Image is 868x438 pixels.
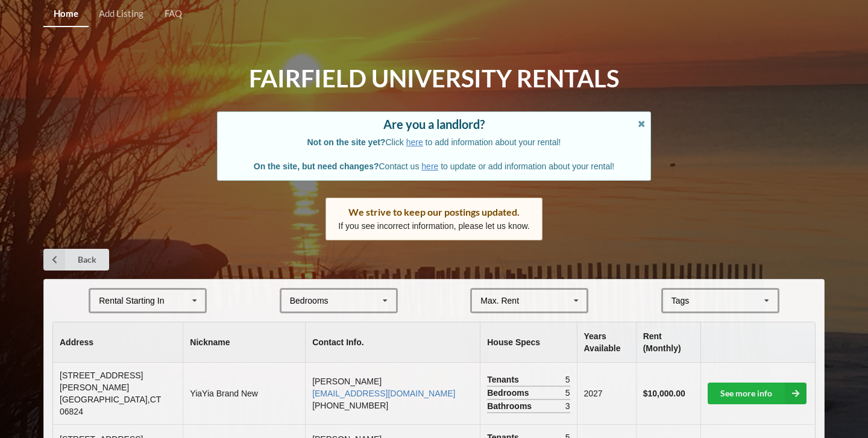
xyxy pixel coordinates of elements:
[43,249,109,271] a: Back
[668,294,707,308] div: Tags
[99,296,164,305] div: Rental Starting In
[487,387,532,399] span: Bedrooms
[480,322,576,363] th: House Specs
[487,400,535,412] span: Bathrooms
[43,1,89,27] a: Home
[154,1,192,27] a: FAQ
[230,118,638,130] div: Are you a landlord?
[254,161,614,171] span: Contact us to update or add information about your rental!
[421,161,438,171] a: here
[290,296,329,305] div: Bedrooms
[480,296,519,305] div: Max. Rent
[636,322,700,363] th: Rent (Monthly)
[60,371,143,392] span: [STREET_ADDRESS][PERSON_NAME]
[312,389,455,398] a: [EMAIL_ADDRESS][DOMAIN_NAME]
[305,322,480,363] th: Contact Info.
[565,374,570,386] span: 5
[338,206,530,218] div: We strive to keep our postings updated.
[307,137,386,147] b: Not on the site yet?
[254,161,379,171] b: On the site, but need changes?
[307,137,561,147] span: Click to add information about your rental!
[183,363,305,424] td: YiaYia Brand New
[89,1,154,27] a: Add Listing
[406,137,423,147] a: here
[487,374,522,386] span: Tenants
[183,322,305,363] th: Nickname
[708,383,807,404] a: See more info
[338,220,530,232] p: If you see incorrect information, please let us know.
[249,63,619,94] h1: Fairfield University Rentals
[60,395,161,416] span: [GEOGRAPHIC_DATA] , CT 06824
[53,322,183,363] th: Address
[643,389,685,398] b: $10,000.00
[577,322,636,363] th: Years Available
[577,363,636,424] td: 2027
[565,400,570,412] span: 3
[565,387,570,399] span: 5
[305,363,480,424] td: [PERSON_NAME] [PHONE_NUMBER]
